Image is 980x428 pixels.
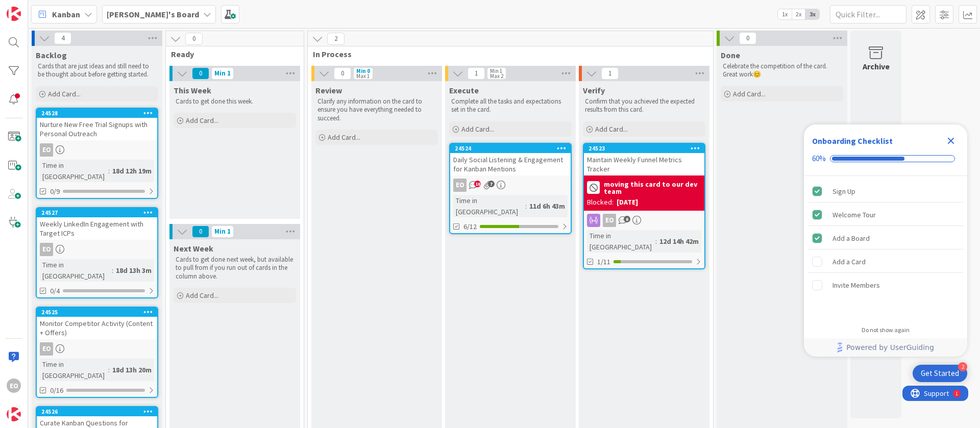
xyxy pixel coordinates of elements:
span: 0 [192,67,209,80]
p: Cards to get done this week. [176,97,294,106]
div: 18d 13h 20m [110,364,154,375]
span: 2 [327,33,345,45]
p: Celebrate the competition of the card. Great work [723,62,841,79]
span: 1 [601,67,619,80]
span: Add Card... [186,116,218,125]
div: Blocked: [587,197,614,208]
span: 7 [488,181,495,187]
span: 4 [54,32,71,44]
div: Onboarding Checklist [812,135,893,147]
div: Time in [GEOGRAPHIC_DATA] [587,230,655,253]
p: Complete all the tasks and expectations set in the card. [451,97,570,114]
div: Add a Card is incomplete. [808,250,963,273]
div: EO [40,342,53,356]
div: 24523 [584,144,704,153]
span: 2x [792,9,805,19]
div: Archive [863,60,890,72]
div: Add a Board is complete. [808,227,963,249]
span: Verify [583,85,605,95]
div: Max 2 [490,73,503,79]
div: Welcome Tour is complete. [808,204,963,226]
span: 18 [474,181,481,187]
span: 1 [468,67,485,80]
span: Add Card... [733,89,766,98]
div: EO [40,143,53,157]
div: EO [37,243,157,256]
div: Daily Social Listening & Engagement for Kanban Mentions [450,153,571,175]
div: Checklist progress: 60% [812,154,959,163]
span: 6/12 [463,221,477,232]
a: 24525Monitor Competitor Activity (Content + Offers)EOTime in [GEOGRAPHIC_DATA]:18d 13h 20m0/16 [36,307,158,398]
div: Close Checklist [943,133,959,149]
span: Add Card... [186,291,218,300]
div: Sign Up [832,185,855,197]
div: 24528 [41,110,157,117]
span: 0 [185,33,203,45]
div: 18d 12h 19m [110,165,154,177]
div: Time in [GEOGRAPHIC_DATA] [40,359,108,381]
b: moving this card to our dev team [604,181,701,195]
div: Footer [804,338,967,357]
p: Cards to get done next week, but available to pull from if you run out of cards in the column above. [176,256,294,281]
div: 24524 [455,145,571,152]
span: 1x [778,9,792,19]
div: 24525 [37,308,157,317]
div: 60% [812,154,826,163]
span: Ready [171,49,291,59]
span: Add Card... [595,124,628,134]
div: Monitor Competitor Activity (Content + Offers) [37,317,157,339]
div: Add a Card [832,256,866,268]
span: 0/16 [50,385,63,396]
div: 24525Monitor Competitor Activity (Content + Offers) [37,308,157,339]
span: Kanban [52,8,80,20]
span: 1/11 [597,257,610,267]
span: Add Card... [461,124,494,134]
div: Min 0 [356,68,370,73]
span: Next Week [174,243,213,254]
div: 2 [958,362,967,371]
div: Add a Board [832,232,870,244]
a: 24527Weekly LinkedIn Engagement with Target ICPsEOTime in [GEOGRAPHIC_DATA]:18d 13h 3m0/4 [36,207,158,298]
div: Weekly LinkedIn Engagement with Target ICPs [37,217,157,240]
span: Support [21,2,46,14]
div: 24526 [41,408,157,415]
p: Cards that are just ideas and still need to be thought about before getting started. [38,62,156,79]
div: Max 1 [356,73,370,79]
div: 24526 [37,407,157,416]
div: Min 1 [490,68,502,73]
span: Powered by UserGuiding [846,341,934,354]
div: Time in [GEOGRAPHIC_DATA] [453,195,525,217]
div: 24523 [589,145,704,152]
div: 1 [53,4,56,12]
div: Nurture New Free Trial Signups with Personal Outreach [37,118,157,140]
div: EO [37,143,157,157]
div: Min 1 [214,229,231,234]
div: EO [450,179,571,192]
div: Time in [GEOGRAPHIC_DATA] [40,160,108,182]
div: Welcome Tour [832,209,876,221]
div: 18d 13h 3m [113,265,154,276]
span: : [655,236,657,247]
b: [PERSON_NAME]'s Board [107,9,199,19]
a: 24524Daily Social Listening & Engagement for Kanban MentionsEOTime in [GEOGRAPHIC_DATA]:11d 6h 43... [449,143,572,234]
div: EO [40,243,53,256]
p: Confirm that you achieved the expected results from this card. [585,97,703,114]
span: : [108,165,110,177]
span: 0/9 [50,186,60,197]
div: 24528 [37,109,157,118]
div: 11d 6h 43m [527,200,568,212]
span: 3x [805,9,819,19]
span: 0 [334,67,351,80]
div: Get Started [921,368,959,379]
div: EO [453,179,467,192]
span: 0 [192,225,209,238]
div: Open Get Started checklist, remaining modules: 2 [913,365,967,382]
div: 24524Daily Social Listening & Engagement for Kanban Mentions [450,144,571,175]
div: Invite Members [832,279,880,291]
div: EO [7,379,21,393]
div: 24527 [37,208,157,217]
span: 0 [739,32,756,44]
span: : [108,364,110,375]
div: Do not show again [862,326,910,334]
p: Clarify any information on the card to ensure you have everything needed to succeed. [317,97,436,122]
